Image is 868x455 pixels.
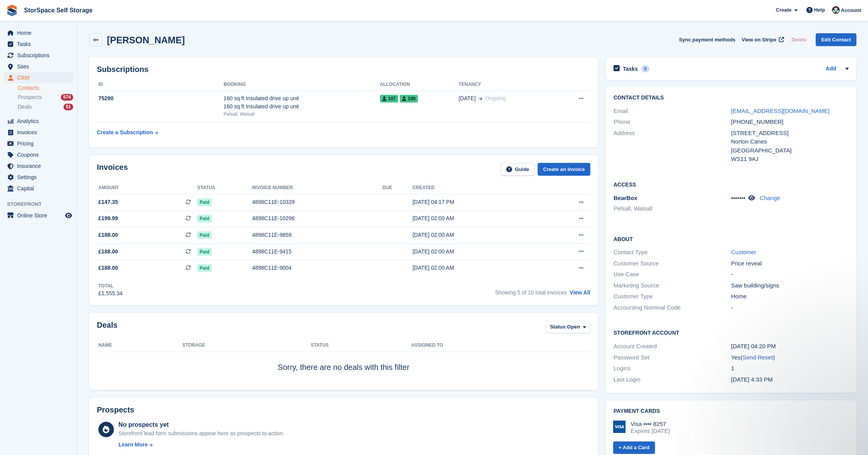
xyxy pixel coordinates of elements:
[760,195,780,201] a: Change
[97,321,117,335] h2: Deals
[4,210,73,221] a: menu
[739,33,785,46] a: View on Stripe
[4,127,73,138] a: menu
[459,79,557,91] th: Tenancy
[614,95,849,101] h2: Contact Details
[413,248,541,256] div: [DATE] 02:00 AM
[4,138,73,149] a: menu
[614,129,731,164] div: Address
[17,72,64,83] span: CRM
[18,103,32,111] span: Deals
[18,93,73,101] a: Prospects 574
[98,248,118,256] span: £188.00
[743,354,773,361] a: Send Reset
[4,161,73,171] a: menu
[826,65,836,74] a: Add
[550,323,567,331] span: Status:
[613,441,655,454] a: + Add a Card
[776,6,791,14] span: Create
[252,198,382,206] div: 4898C11E-10339
[614,375,731,384] div: Last Login
[613,421,626,433] img: Visa Logo
[413,231,541,239] div: [DATE] 02:00 AM
[4,116,73,127] a: menu
[623,65,638,72] h2: Tasks
[97,339,182,352] th: Name
[413,182,541,194] th: Created
[97,125,158,140] a: Create a Subscription
[98,264,118,272] span: £188.00
[4,39,73,50] a: menu
[18,94,42,101] span: Prospects
[400,95,418,103] span: 100
[252,182,382,194] th: Invoice number
[731,281,849,290] div: Saw building/signs
[98,198,118,206] span: £147.35
[380,79,459,91] th: Allocation
[17,210,64,221] span: Online Store
[17,183,64,194] span: Capital
[614,408,849,414] h2: Payment cards
[731,155,849,164] div: WS11 9AJ
[641,65,650,72] div: 0
[119,441,148,449] div: Learn More
[4,27,73,38] a: menu
[278,363,409,371] span: Sorry, there are no deals with this filter
[731,259,849,268] div: Price reveal
[17,127,64,138] span: Invoices
[614,118,731,127] div: Phone
[64,211,73,220] a: Preview store
[197,215,211,222] span: Paid
[17,138,64,149] span: Pricing
[614,259,731,268] div: Customer Source
[741,354,775,361] span: ( )
[380,95,398,103] span: 107
[21,4,96,17] a: StorSpace Self Storage
[197,198,211,206] span: Paid
[107,35,185,45] h2: [PERSON_NAME]
[97,182,197,194] th: Amount
[731,129,849,138] div: [STREET_ADDRESS]
[731,353,849,362] div: Yes
[97,79,223,91] th: ID
[788,33,810,46] button: Delete
[614,235,849,243] h2: About
[197,264,211,272] span: Paid
[567,323,580,331] span: Open
[742,36,776,44] span: View on Stripe
[98,214,118,222] span: £199.99
[6,5,18,16] img: stora-icon-8386f47178a22dfd0bd8f6a31ec36ba5ce8667c1dd55bd0f319d3a0aa187defe.svg
[18,84,73,92] a: Contacts
[119,441,284,449] a: Learn More
[197,231,211,239] span: Paid
[97,94,223,103] div: 75290
[413,214,541,222] div: [DATE] 02:00 AM
[411,339,590,352] th: Assigned to
[631,421,670,428] div: Visa •••• 8257
[731,376,773,383] time: 2025-03-04 16:33:47 UTC
[614,353,731,362] div: Password Set
[731,303,849,312] div: -
[614,107,731,116] div: Email
[546,321,590,334] button: Status: Open
[17,27,64,38] span: Home
[731,118,849,127] div: [PHONE_NUMBER]
[4,72,73,83] a: menu
[311,339,411,352] th: Status
[17,161,64,171] span: Insurance
[4,172,73,183] a: menu
[382,182,413,194] th: Due
[501,163,535,176] a: Guide
[17,61,64,72] span: Sites
[816,33,856,46] a: Edit Contact
[459,94,476,103] span: [DATE]
[841,7,861,14] span: Account
[614,328,849,336] h2: Storefront Account
[223,111,380,118] div: Pelsall, Walsall
[98,231,118,239] span: £188.00
[61,94,73,101] div: 574
[17,116,64,127] span: Analytics
[832,6,840,14] img: Ross Hadlington
[614,195,638,201] span: BearBox
[97,163,128,176] h2: Invoices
